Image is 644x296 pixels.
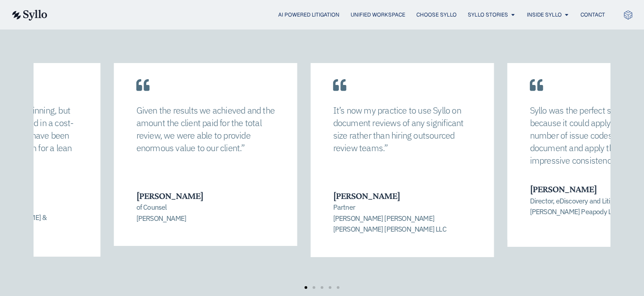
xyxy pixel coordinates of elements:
p: Given the results we achieved and the amount the client paid for the total review, we were able t... [136,104,275,154]
a: Unified Workspace [351,11,405,19]
div: 1 / 5 [114,63,297,264]
span: Go to slide 3 [321,286,323,289]
nav: Menu [65,11,605,19]
p: It’s now my practice to use Syllo on document reviews of any significant size rather than hiring ... [333,104,472,154]
a: Inside Syllo [527,11,562,19]
p: of Counsel [PERSON_NAME] [136,202,274,224]
h3: [PERSON_NAME] [136,190,274,202]
div: 2 / 5 [311,63,494,264]
a: Contact [580,11,605,19]
img: syllo [11,10,47,21]
span: Go to slide 2 [313,286,315,289]
p: Partner [PERSON_NAME] [PERSON_NAME] [PERSON_NAME] [PERSON_NAME] LLC [333,202,471,235]
a: AI Powered Litigation [278,11,339,19]
span: Go to slide 1 [305,286,307,289]
span: Go to slide 5 [337,286,339,289]
div: Carousel [34,63,610,289]
span: Go to slide 4 [329,286,331,289]
div: Menu Toggle [65,11,605,19]
a: Syllo Stories [468,11,508,19]
h3: [PERSON_NAME] [333,190,471,202]
a: Choose Syllo [416,11,457,19]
